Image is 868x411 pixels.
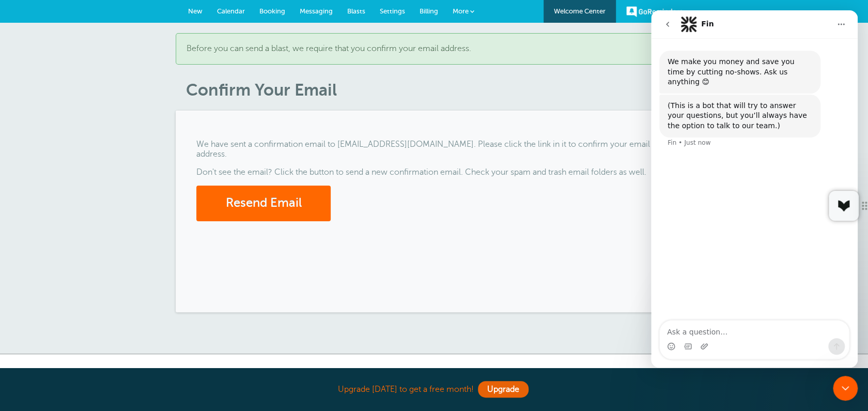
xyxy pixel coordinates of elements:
[833,376,858,401] iframe: Intercom live chat
[259,7,285,15] span: Booking
[300,7,333,15] span: Messaging
[380,7,405,15] span: Settings
[188,7,203,15] span: New
[651,10,858,368] iframe: To enrich screen reader interactions, please activate Accessibility in Grammarly extension settings
[196,168,672,177] p: Don't see the email? Click the button to send a new confirmation email. Check your spam and trash...
[217,7,245,15] span: Calendar
[347,7,365,15] span: Blasts
[176,378,692,401] div: Upgrade [DATE] to get a free month!
[186,80,692,100] h1: Confirm Your Email
[478,381,529,398] a: Upgrade
[187,44,681,54] p: Before you can send a blast, we require that you confirm your email address.
[196,186,331,221] button: Resend Email
[453,7,469,15] span: More
[196,140,672,159] p: We have sent a confirmation email to [EMAIL_ADDRESS][DOMAIN_NAME]. Please click the link in it to...
[420,7,438,15] span: Billing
